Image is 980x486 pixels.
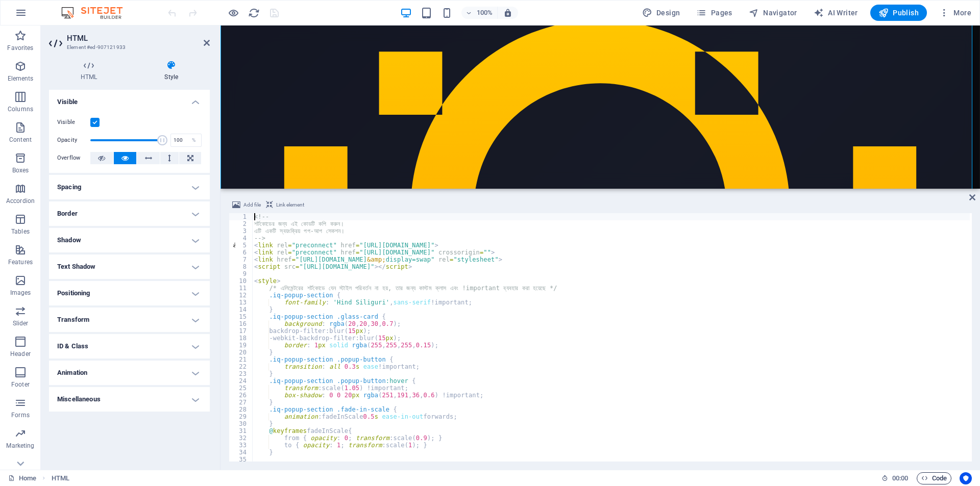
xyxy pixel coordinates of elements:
h4: Transform [49,308,210,332]
div: 5 [229,242,253,249]
button: Link element [264,199,306,211]
div: 22 [229,363,253,370]
div: 27 [229,399,253,406]
p: Images [10,289,31,297]
span: Link element [276,199,304,211]
h4: HTML [49,60,133,82]
div: 15 [229,313,253,320]
h4: Visible [49,90,210,108]
p: Header [10,350,31,358]
button: More [935,5,975,21]
label: Opacity [57,137,90,143]
div: 10 [229,277,253,285]
p: Content [9,136,32,144]
div: 13 [229,299,253,306]
div: 34 [229,449,253,456]
h4: Style [133,60,210,82]
div: 28 [229,406,253,413]
div: 35 [229,456,253,463]
div: 11 [229,285,253,292]
button: 100% [461,7,498,19]
h4: Border [49,201,210,226]
h4: ID & Class [49,334,210,359]
div: 23 [229,370,253,377]
p: Columns [8,105,33,113]
div: 21 [229,356,253,363]
h2: HTML [67,34,210,43]
a: Click to cancel selection. Double-click to open Pages [8,472,36,484]
h4: Text Shadow [49,254,210,279]
h6: 100% [477,7,493,19]
div: 33 [229,442,253,449]
div: 29 [229,413,253,420]
button: Add file [231,199,262,211]
button: Navigator [745,5,801,21]
span: Code [921,472,947,484]
div: 9 [229,270,253,277]
h4: Spacing [49,175,210,199]
p: Slider [13,319,29,327]
div: 2 [229,220,253,227]
p: Forms [11,411,30,419]
div: 8 [229,263,253,270]
i: On resize automatically adjust zoom level to fit chosen device. [503,8,512,17]
div: 24 [229,377,253,385]
button: Usercentrics [960,472,972,484]
div: 18 [229,335,253,342]
div: 26 [229,392,253,399]
button: Code [917,472,951,484]
p: Features [8,258,33,266]
div: 16 [229,320,253,327]
p: Accordion [6,197,35,205]
span: : [899,474,901,482]
p: Boxes [12,166,29,174]
span: Navigator [749,8,797,18]
span: Click to select. Double-click to edit [52,472,69,484]
nav: breadcrumb [52,472,69,484]
label: Overflow [57,152,90,164]
div: 4 [229,235,253,242]
div: 25 [229,385,253,392]
span: More [939,8,971,18]
img: Editor Logo [59,7,135,19]
h4: Shadow [49,228,210,252]
div: 1 [229,213,253,220]
div: % [187,134,201,146]
div: 3 [229,227,253,235]
button: AI Writer [810,5,862,21]
div: 30 [229,420,253,427]
div: Design (Ctrl+Alt+Y) [638,5,684,21]
h4: Animation [49,361,210,385]
button: reload [248,7,260,19]
div: 14 [229,306,253,313]
div: 19 [229,342,253,349]
span: Design [642,8,680,18]
div: 31 [229,427,253,434]
span: Add file [243,199,261,211]
p: Elements [8,74,34,83]
p: Marketing [6,442,34,450]
h4: Positioning [49,281,210,305]
p: Tables [11,227,30,236]
h4: Miscellaneous [49,387,210,412]
label: Visible [57,116,90,129]
div: 32 [229,434,253,442]
p: Favorites [7,44,33,52]
span: 00 00 [892,472,908,484]
span: Publish [878,8,919,18]
div: 12 [229,292,253,299]
h6: Session time [881,472,909,484]
h3: Element #ed-907121933 [67,43,189,52]
div: 20 [229,349,253,356]
div: 6 [229,249,253,256]
button: Pages [692,5,736,21]
p: Footer [11,380,30,389]
div: 7 [229,256,253,263]
button: Design [638,5,684,21]
span: AI Writer [814,8,858,18]
span: Pages [696,8,732,18]
div: 17 [229,327,253,335]
button: Publish [870,5,927,21]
